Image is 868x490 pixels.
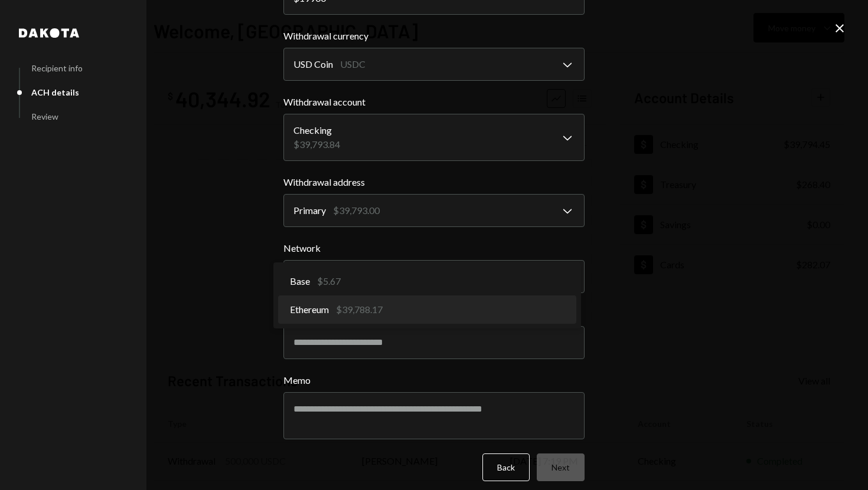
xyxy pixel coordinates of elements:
div: ACH details [31,87,79,97]
div: USDC [340,57,366,71]
button: Back [482,453,530,481]
label: Withdrawal currency [283,29,585,43]
div: $39,788.17 [336,302,383,317]
span: Base [290,274,310,288]
button: Withdrawal currency [283,48,585,81]
div: $5.67 [317,274,341,288]
label: Network [283,241,585,255]
button: Withdrawal address [283,194,585,227]
label: Withdrawal address [283,175,585,189]
div: $39,793.00 [333,203,380,218]
div: Review [31,111,58,121]
button: Network [283,260,585,293]
label: Memo [283,373,585,387]
label: Withdrawal account [283,95,585,109]
button: Withdrawal account [283,114,585,161]
span: Ethereum [290,302,329,317]
div: Recipient info [31,63,83,73]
